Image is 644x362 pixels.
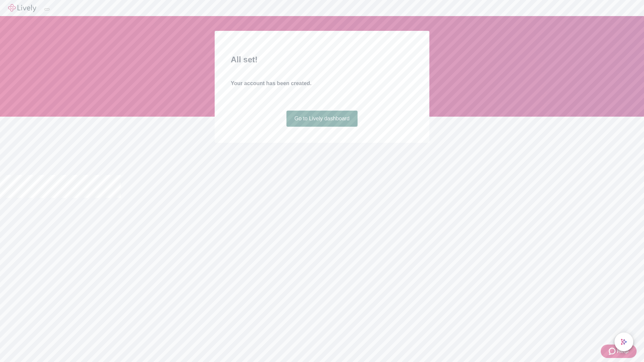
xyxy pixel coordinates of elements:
[44,8,50,10] button: Log out
[231,54,413,66] h2: All set!
[609,347,617,355] svg: Zendesk support icon
[231,79,413,87] h4: Your account has been created.
[617,347,629,355] span: Help
[8,4,36,12] img: Lively
[621,339,627,345] svg: Lively AI Assistant
[601,345,637,358] button: Zendesk support iconHelp
[286,111,358,127] a: Go to Lively dashboard
[614,333,633,351] button: chat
